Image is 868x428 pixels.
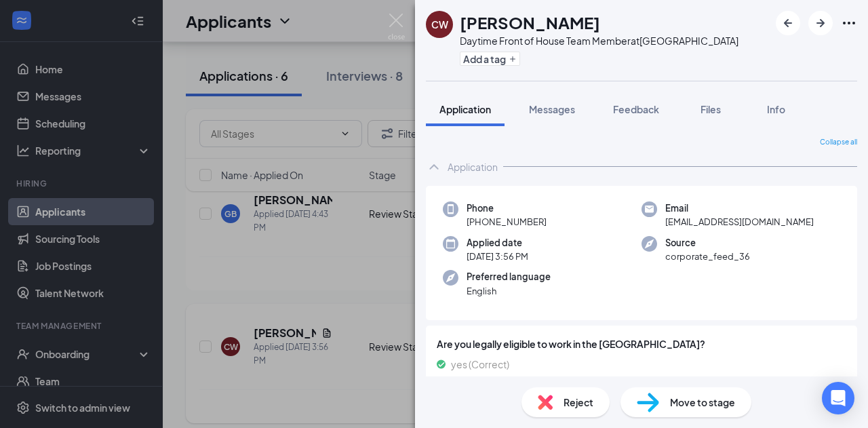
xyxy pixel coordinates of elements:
span: [PHONE_NUMBER] [467,215,547,229]
div: Daytime Front of House Team Member at [GEOGRAPHIC_DATA] [460,34,738,47]
span: Messages [529,103,575,115]
button: ArrowRight [808,11,833,35]
span: Info [767,103,785,115]
div: CW [431,18,448,31]
span: Reject [564,395,593,410]
span: Phone [467,201,547,215]
span: corporate_feed_36 [665,250,750,263]
span: [DATE] 3:56 PM [467,250,528,263]
span: Files [701,103,721,115]
span: yes (Correct) [451,357,509,372]
svg: ArrowLeftNew [780,15,796,31]
span: Preferred language [467,270,551,284]
button: PlusAdd a tag [460,52,520,66]
div: Open Intercom Messenger [822,382,854,414]
span: English [467,284,551,298]
svg: ChevronUp [426,159,442,175]
span: Feedback [613,103,659,115]
svg: Plus [509,55,517,63]
span: Move to stage [670,395,735,410]
svg: ArrowRight [812,15,829,31]
span: [EMAIL_ADDRESS][DOMAIN_NAME] [665,215,814,229]
span: Source [665,236,750,250]
span: Email [665,201,814,215]
span: Applied date [467,236,528,250]
span: Collapse all [820,137,857,148]
button: ArrowLeftNew [776,11,800,35]
span: Are you legally eligible to work in the [GEOGRAPHIC_DATA]? [437,336,846,351]
div: Application [448,160,498,174]
svg: Ellipses [841,15,857,31]
span: Application [439,103,491,115]
h1: [PERSON_NAME] [460,11,600,34]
